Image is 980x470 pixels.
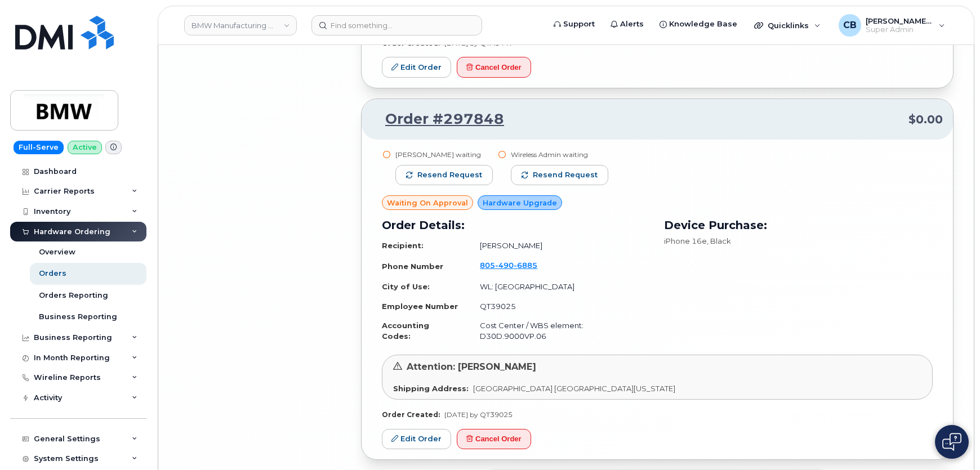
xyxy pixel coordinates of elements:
[563,19,595,30] span: Support
[382,321,429,341] strong: Accounting Codes:
[908,111,943,128] span: $0.00
[382,57,451,78] a: Edit Order
[470,316,651,346] td: Cost Center / WBS element: D30D.9000VP.06
[866,25,933,34] span: Super Admin
[457,429,531,450] button: Cancel Order
[387,198,468,208] span: Waiting On Approval
[514,261,537,270] span: 6885
[664,236,707,245] span: iPhone 16e
[707,236,731,245] span: , Black
[511,150,608,159] div: Wireless Admin waiting
[470,277,651,297] td: WL: [GEOGRAPHIC_DATA]
[533,170,598,180] span: Resend request
[546,13,603,35] a: Support
[382,282,430,291] strong: City of Use:
[483,198,557,208] span: Hardware Upgrade
[444,410,513,419] span: [DATE] by QT39025
[843,19,857,32] span: CB
[457,57,531,78] button: Cancel Order
[407,361,536,372] span: Attention: [PERSON_NAME]
[746,14,828,37] div: Quicklinks
[511,165,608,185] button: Resend request
[470,236,651,256] td: [PERSON_NAME]
[652,13,745,35] a: Knowledge Base
[495,261,514,270] span: 490
[866,16,933,25] span: [PERSON_NAME] [PERSON_NAME]
[473,384,675,393] span: [GEOGRAPHIC_DATA] [GEOGRAPHIC_DATA][US_STATE]
[395,165,493,185] button: Resend request
[382,217,651,234] h3: Order Details:
[664,217,933,234] h3: Device Purchase:
[382,262,443,271] strong: Phone Number
[942,433,961,451] img: Open chat
[311,15,482,35] input: Find something...
[372,109,504,129] a: Order #297848
[620,19,644,30] span: Alerts
[382,241,424,250] strong: Recipient:
[768,21,809,30] span: Quicklinks
[382,429,451,450] a: Edit Order
[480,261,537,270] span: 805
[470,297,651,316] td: QT39025
[393,384,469,393] strong: Shipping Address:
[382,410,440,419] strong: Order Created:
[395,150,493,159] div: [PERSON_NAME] waiting
[669,19,737,30] span: Knowledge Base
[831,14,953,37] div: Chris Brian
[184,15,297,35] a: BMW Manufacturing Co LLC
[480,261,551,270] a: 8054906885
[382,302,458,311] strong: Employee Number
[603,13,652,35] a: Alerts
[417,170,482,180] span: Resend request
